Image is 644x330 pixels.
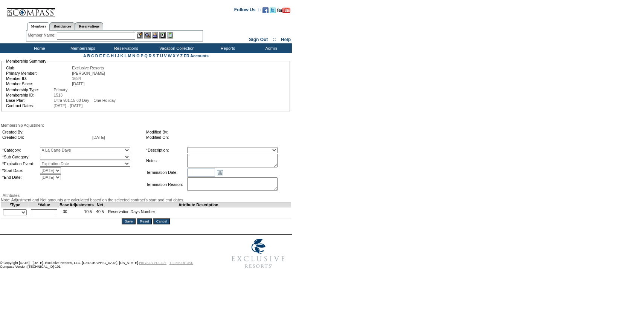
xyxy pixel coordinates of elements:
[104,43,147,53] td: Reservations
[121,54,124,58] a: K
[156,54,159,58] a: T
[146,154,186,167] td: Notes:
[167,32,173,38] img: b_calculator.gif
[122,218,136,224] input: Save
[27,22,50,31] a: Members
[153,218,170,224] input: Cancel
[92,135,105,140] span: [DATE]
[139,261,166,265] a: PRIVACY POLICY
[6,87,53,92] td: Membership Type:
[60,207,69,218] td: 30
[1,193,291,198] div: Attributes
[94,207,106,218] td: 40.5
[144,32,151,38] img: View
[99,54,102,58] a: E
[146,177,186,192] td: Termination Reason:
[270,9,276,14] a: Follow us on Twitter
[91,54,94,58] a: C
[29,203,60,207] td: *Value
[69,203,94,207] td: Adjustments
[273,37,276,42] span: ::
[205,43,249,53] td: Reports
[5,59,47,63] legend: Membership Summary
[149,54,152,58] a: R
[136,54,139,58] a: O
[281,37,291,42] a: Help
[72,66,104,70] span: Exclusive Resorts
[87,54,90,58] a: B
[6,93,53,97] td: Membership ID:
[133,54,136,58] a: N
[128,54,131,58] a: M
[169,261,193,265] a: TERMS OF USE
[54,98,116,103] span: Ultra v01.15 60 Day – One Holiday
[146,135,287,140] td: Modified On:
[72,76,81,81] span: 1634
[50,22,75,30] a: Residences
[1,123,291,127] div: Membership Adjustment
[6,2,55,17] img: Compass Home
[177,54,179,58] a: Y
[277,9,290,14] a: Subscribe to our YouTube Channel
[60,203,69,207] td: Base
[54,103,83,108] span: [DATE] - [DATE]
[234,6,261,15] td: Follow Us ::
[2,167,39,173] td: *Start Date:
[270,7,276,13] img: Follow us on Twitter
[1,203,29,207] td: *Type
[54,87,68,92] span: Primary
[106,203,291,207] td: Attribute Description
[2,147,39,153] td: *Category:
[216,168,224,177] a: Open the calendar popup.
[60,43,104,53] td: Memberships
[1,198,291,202] div: Note: Adjustment and Net amounts are calculated based on the selected contract's start and end da...
[95,54,98,58] a: D
[159,32,166,38] img: Reservations
[277,8,290,13] img: Subscribe to our YouTube Channel
[6,98,53,103] td: Base Plan:
[107,54,110,58] a: G
[75,22,103,30] a: Reservations
[54,93,63,97] span: 1513
[2,161,39,167] td: *Expiration Event:
[160,54,163,58] a: U
[6,103,53,108] td: Contract Dates:
[249,43,292,53] td: Admin
[164,54,167,58] a: V
[2,130,92,134] td: Created By:
[2,174,39,180] td: *End Date:
[72,71,105,75] span: [PERSON_NAME]
[94,203,106,207] td: Net
[103,54,105,58] a: F
[106,207,291,218] td: Reservation Days Number
[111,54,114,58] a: H
[147,43,205,53] td: Vacation Collection
[6,81,71,86] td: Member Since:
[17,43,60,53] td: Home
[184,54,209,58] a: ER Accounts
[146,130,287,134] td: Modified By:
[180,54,183,58] a: Z
[146,168,186,177] td: Termination Date:
[6,71,71,75] td: Primary Member:
[6,66,71,70] td: Club:
[153,54,155,58] a: S
[137,32,143,38] img: b_edit.gif
[141,54,143,58] a: P
[152,32,158,38] img: Impersonate
[2,154,39,160] td: *Sub Category:
[117,54,119,58] a: J
[173,54,175,58] a: X
[69,207,94,218] td: 10.5
[146,147,186,153] td: *Description:
[124,54,127,58] a: L
[249,37,268,42] a: Sign Out
[72,81,85,86] span: [DATE]
[83,54,86,58] a: A
[137,218,152,224] input: Reset
[2,135,92,140] td: Created On:
[115,54,116,58] a: I
[6,76,71,81] td: Member ID:
[28,32,57,38] div: Member Name:
[262,9,269,14] a: Become our fan on Facebook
